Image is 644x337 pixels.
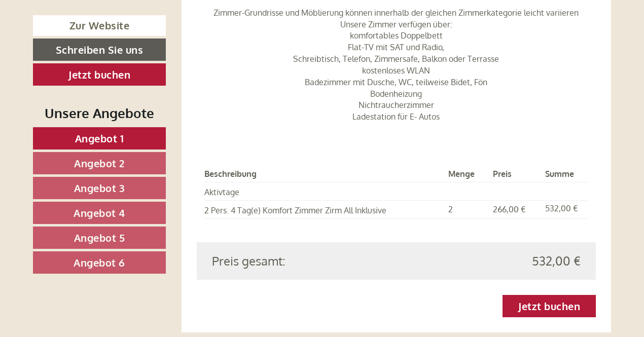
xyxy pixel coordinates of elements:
span: Angebot 5 [74,231,125,244]
span: Angebot 6 [74,256,125,269]
td: Aktivtage [204,182,445,200]
div: Preis gesamt: [204,252,397,270]
div: [DATE] [182,8,219,25]
button: Senden [331,263,400,285]
a: Schreiben Sie uns [33,39,166,61]
span: Angebot 4 [74,206,125,219]
span: Angebot 3 [74,181,125,195]
small: 10:50 [15,49,164,56]
span: Angebot 1 [75,132,124,145]
th: Preis [489,166,541,182]
a: Zur Website [33,15,166,36]
span: Angebot 2 [74,157,125,170]
th: Beschreibung [204,166,445,182]
th: Summe [541,166,588,182]
div: Guten Tag, wie können wir Ihnen helfen? [8,27,169,58]
span: 532,00 € [532,252,581,270]
a: Jetzt buchen [503,295,596,317]
a: Jetzt buchen [33,63,166,86]
td: 2 Pers. 4 Tag(e) Komfort Zimmer Zirm All Inklusive [204,200,445,218]
td: 2 [444,200,489,218]
span: 266,00 € [493,204,525,214]
div: Berghotel Alpenrast [15,29,164,38]
div: Unsere Angebote [33,103,166,122]
td: 532,00 € [541,200,588,218]
th: Menge [444,166,489,182]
